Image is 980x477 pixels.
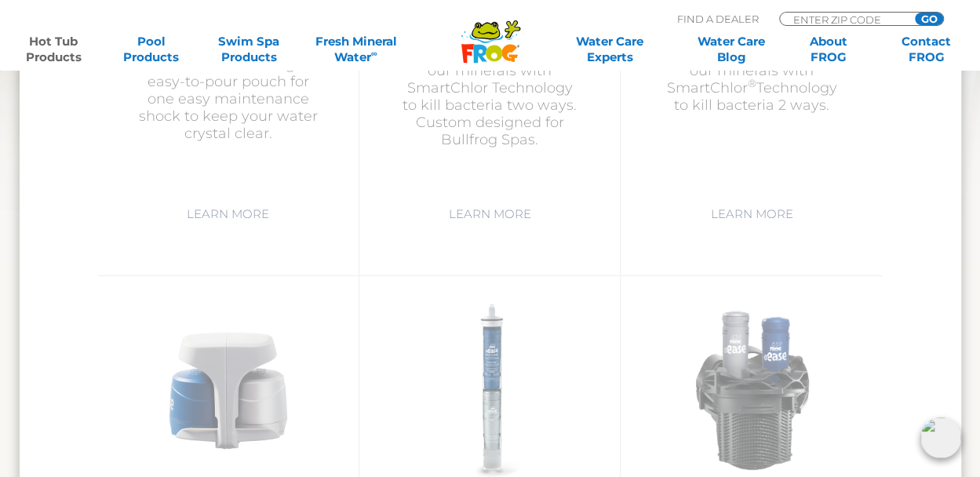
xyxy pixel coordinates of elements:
[791,34,867,65] a: AboutFROG
[169,200,287,228] a: Learn More
[747,77,756,89] sup: ®
[211,34,287,65] a: Swim SpaProducts
[16,34,92,65] a: Hot TubProducts
[692,200,811,228] a: Learn More
[371,48,377,59] sup: ∞
[888,34,964,65] a: ContactFROG
[694,34,770,65] a: Water CareBlog
[677,12,759,26] p: Find A Dealer
[308,34,403,65] a: Fresh MineralWater∞
[920,417,961,458] img: openIcon
[548,34,672,65] a: Water CareExperts
[113,34,189,65] a: PoolProducts
[792,13,898,26] input: Zip Code Form
[399,45,581,148] p: FROG @ease combines our minerals with SmartChlor Technology to kill bacteria two ways. Custom des...
[660,45,843,114] p: FROG @ease combines our minerals with SmartChlor Technology to kill bacteria 2 ways.
[430,200,548,228] a: Learn More
[137,21,319,142] p: For periodic shocking, use FROG Maintain, it’s one dose in one single easy-to-pour pouch for one ...
[915,13,943,25] input: GO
